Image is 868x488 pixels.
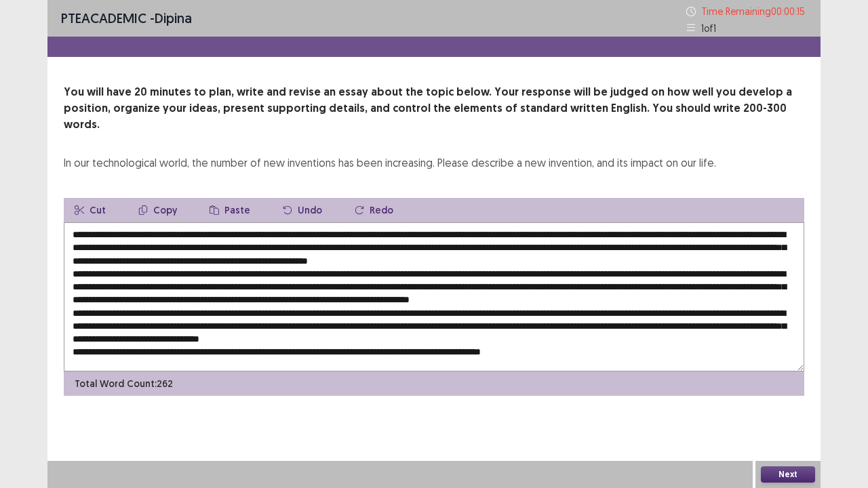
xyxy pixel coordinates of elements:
p: Time Remaining 00 : 00 : 15 [701,4,807,18]
button: Copy [127,198,188,222]
button: Cut [64,198,117,222]
div: In our technological world, the number of new inventions has been increasing. Please describe a n... [64,155,716,171]
button: Undo [272,198,333,222]
button: Paste [199,198,261,222]
p: You will have 20 minutes to plan, write and revise an essay about the topic below. Your response ... [64,84,804,133]
button: Next [761,466,815,483]
p: Total Word Count: 262 [75,377,173,391]
p: 1 of 1 [701,21,716,35]
p: - dipina [61,8,192,28]
span: PTE academic [61,9,146,26]
button: Redo [344,198,404,222]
